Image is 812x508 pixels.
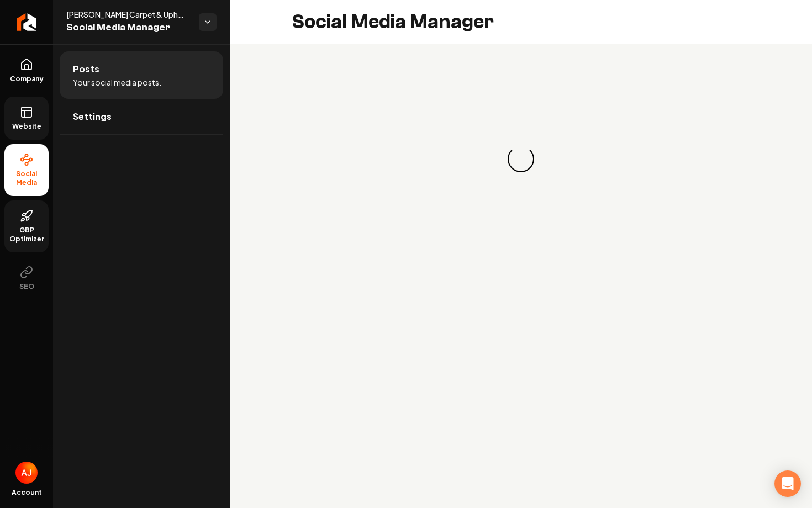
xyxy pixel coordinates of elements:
span: Social Media Manager [66,20,190,35]
div: Open Intercom Messenger [774,470,801,497]
span: Your social media posts. [73,77,161,88]
a: GBP Optimizer [4,200,49,252]
a: Website [4,97,49,140]
span: Social Media [4,170,49,187]
span: SEO [15,282,39,291]
button: Open user button [15,462,38,484]
button: SEO [4,257,49,300]
span: Settings [73,110,112,123]
span: Posts [73,62,99,76]
a: Settings [60,99,223,134]
span: GBP Optimizer [4,226,49,244]
div: Loading [508,146,534,172]
span: [PERSON_NAME] Carpet & Upholstery Cleaning [66,9,190,20]
img: Austin Jellison [15,462,38,484]
img: Rebolt Logo [17,13,37,31]
a: Company [4,49,49,92]
span: Company [6,75,48,83]
h2: Social Media Manager [292,11,494,33]
span: Website [8,122,46,131]
span: Account [12,488,42,497]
